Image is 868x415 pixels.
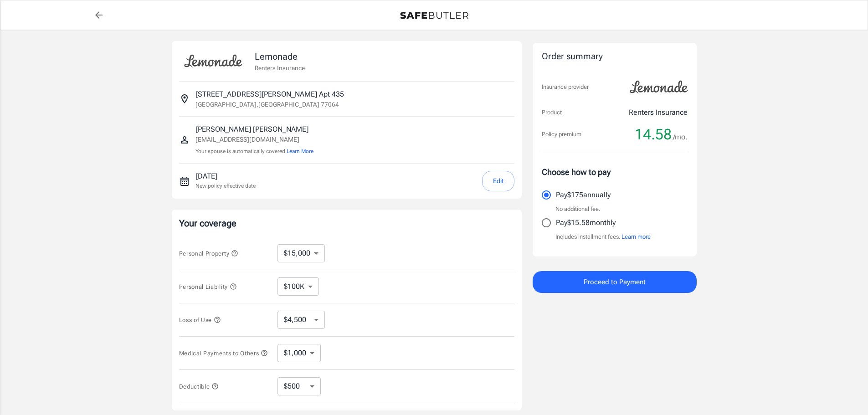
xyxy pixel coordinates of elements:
button: Proceed to Payment [533,271,697,293]
img: Lemonade [179,48,247,74]
p: New policy effective date [195,182,256,190]
img: Back to quotes [400,12,468,19]
svg: Insured person [179,134,190,145]
p: Pay $15.58 monthly [556,217,616,228]
p: [PERSON_NAME] [PERSON_NAME] [195,124,313,135]
button: Learn more [621,232,651,241]
p: Insurance provider [542,82,589,92]
button: Learn More [287,147,313,155]
span: Medical Payments to Others [179,350,268,357]
span: /mo. [673,131,688,143]
button: Personal Liability [179,281,237,292]
p: [EMAIL_ADDRESS][DOMAIN_NAME] [195,135,313,144]
button: Deductible [179,381,219,392]
button: Medical Payments to Others [179,348,268,359]
svg: New policy start date [179,176,190,187]
span: Deductible [179,383,219,390]
svg: Insured address [179,93,190,104]
p: Product [542,108,562,117]
span: 14.58 [635,125,672,143]
p: Choose how to pay [542,166,688,178]
p: No additional fee. [555,205,601,214]
p: Renters Insurance [629,107,688,118]
p: Your spouse is automatically covered. [195,147,313,156]
span: Loss of Use [179,317,221,323]
a: back to quotes [90,6,108,24]
span: Personal Liability [179,283,237,290]
p: [GEOGRAPHIC_DATA] , [GEOGRAPHIC_DATA] 77064 [195,100,339,109]
p: [DATE] [195,171,256,182]
img: Lemonade [625,74,693,100]
p: [STREET_ADDRESS][PERSON_NAME] Apt 435 [195,89,344,100]
span: Personal Property [179,250,238,257]
div: Order summary [542,50,688,63]
button: Loss of Use [179,314,221,325]
p: Lemonade [255,50,305,63]
span: Proceed to Payment [584,276,646,288]
p: Renters Insurance [255,63,305,72]
p: Your coverage [179,217,514,230]
button: Edit [482,171,514,191]
p: Pay $175 annually [556,190,611,200]
p: Includes installment fees. [555,232,651,241]
button: Personal Property [179,248,238,259]
p: Policy premium [542,130,581,139]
